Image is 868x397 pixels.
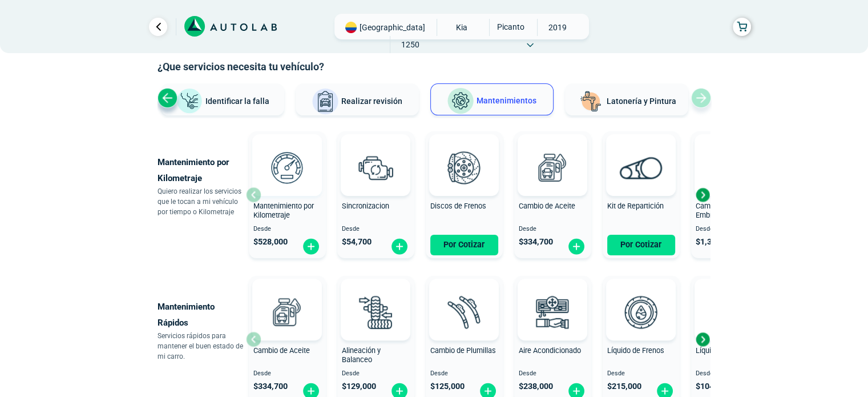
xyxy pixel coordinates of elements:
span: Mantenimientos [477,96,536,105]
span: Desde [253,226,321,233]
span: Desde [696,370,764,378]
span: $ 104,000 [696,382,730,391]
img: AD0BCuuxAAAAAElFTkSuQmCC [447,281,481,315]
span: Identificar la falla [205,96,269,105]
span: Discos de Frenos [430,202,486,210]
span: Desde [342,370,410,378]
span: Desde [519,226,587,233]
button: Realizar revisión [296,83,419,115]
span: Alineación y Balanceo [342,346,381,364]
img: fi_plus-circle2.svg [302,238,320,255]
span: Cambio de Plumillas [430,346,496,355]
img: AD0BCuuxAAAAAElFTkSuQmCC [535,281,570,315]
img: aire_acondicionado-v3.svg [527,287,578,337]
div: Previous slide [158,88,177,108]
span: Realizar revisión [341,97,402,106]
span: Cambio de Aceite [519,202,575,210]
span: $ 1,340,000 [696,237,737,247]
span: $ 125,000 [430,382,465,391]
span: $ 54,700 [342,237,372,247]
span: $ 334,700 [253,382,288,391]
span: Desde [607,370,675,378]
span: Sincronizacion [342,202,389,210]
span: $ 215,000 [607,382,641,391]
span: $ 528,000 [253,237,288,247]
img: AD0BCuuxAAAAAElFTkSuQmCC [358,137,393,171]
img: Latonería y Pintura [577,88,604,115]
span: $ 334,700 [519,237,553,247]
p: Quiero realizar los servicios que le tocan a mi vehículo por tiempo o Kilometraje [158,186,246,217]
span: KIA [442,19,482,36]
span: Kit de Repartición [607,202,664,210]
button: Identificar la falla [161,83,284,115]
img: AD0BCuuxAAAAAElFTkSuQmCC [447,137,481,171]
img: AD0BCuuxAAAAAElFTkSuQmCC [270,137,304,171]
img: sincronizacion-v3.svg [350,142,401,193]
img: plumillas-v3.svg [439,287,489,337]
span: $ 238,000 [519,382,553,391]
img: fi_plus-circle2.svg [390,238,409,255]
img: AD0BCuuxAAAAAElFTkSuQmCC [624,281,658,315]
img: AD0BCuuxAAAAAElFTkSuQmCC [624,137,658,171]
button: Cambio de Aceite Desde $334,700 [514,131,591,258]
div: Next slide [694,186,711,203]
span: Desde [430,370,498,378]
img: fi_plus-circle2.svg [567,238,586,255]
img: Mantenimientos [447,87,474,115]
span: Desde [696,226,764,233]
img: Realizar revisión [312,88,339,115]
button: Sincronizacion Desde $54,700 [337,131,414,258]
span: Desde [342,226,410,233]
img: frenos2-v3.svg [439,142,489,193]
img: AD0BCuuxAAAAAElFTkSuQmCC [535,137,570,171]
span: Mantenimiento por Kilometraje [253,202,314,220]
span: Líquido de Frenos [607,346,664,355]
span: $ 129,000 [342,382,376,391]
img: correa_de_reparticion-v3.svg [620,157,663,179]
img: alineacion_y_balanceo-v3.svg [350,287,401,337]
button: Cambio de Kit de Embrague Desde $1,340,000 [691,131,768,258]
img: Identificar la falla [176,88,203,115]
span: Desde [519,370,587,378]
a: Ir al paso anterior [149,18,167,36]
img: Flag of COLOMBIA [345,22,357,33]
p: Servicios rápidos para mantener el buen estado de mi carro. [158,331,246,362]
button: Mantenimiento por Kilometraje Desde $528,000 [249,131,326,258]
span: PICANTO [490,19,530,35]
img: AD0BCuuxAAAAAElFTkSuQmCC [358,281,393,315]
span: 2019 [538,19,578,36]
button: Por Cotizar [607,235,675,255]
button: Latonería y Pintura [565,83,688,115]
img: liquido_frenos-v3.svg [616,287,666,337]
img: kit_de_embrague-v3.svg [704,142,754,193]
img: cambio_de_aceite-v3.svg [527,142,578,193]
button: Mantenimientos [430,83,554,115]
span: Latonería y Pintura [607,97,676,106]
h2: ¿Que servicios necesita tu vehículo? [158,59,711,74]
span: Líquido Refrigerante [696,346,760,355]
span: Desde [253,370,321,378]
button: Discos de Frenos Por Cotizar [426,131,503,258]
span: [GEOGRAPHIC_DATA] [360,22,425,33]
button: Kit de Repartición Por Cotizar [603,131,680,258]
p: Mantenimiento Rápidos [158,299,246,331]
span: Aire Acondicionado [519,346,581,355]
span: Cambio de Kit de Embrague [696,202,750,220]
div: Next slide [694,331,711,348]
button: Por Cotizar [430,235,498,255]
img: AD0BCuuxAAAAAElFTkSuQmCC [270,281,304,315]
p: Mantenimiento por Kilometraje [158,154,246,186]
span: Cambio de Aceite [253,346,310,355]
span: 1250 [390,36,431,53]
img: cambio_de_aceite-v3.svg [262,287,312,337]
img: revision_por_kilometraje-v3.svg [262,142,312,193]
img: liquido_refrigerante-v3.svg [704,287,754,337]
